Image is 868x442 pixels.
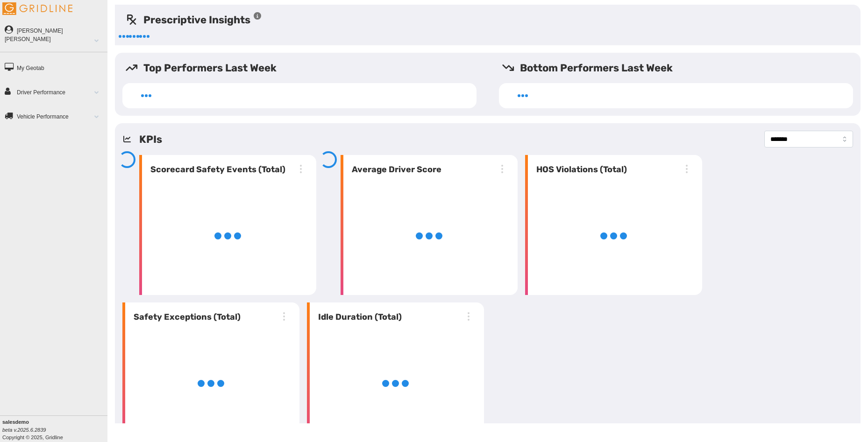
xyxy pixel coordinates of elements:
h5: Top Performers Last Week [125,60,484,76]
div: Copyright © 2025, Gridline [2,418,107,441]
h5: Bottom Performers Last Week [502,60,861,76]
h6: Scorecard Safety Events (Total) [147,163,285,176]
h6: Safety Exceptions (Total) [130,311,241,323]
h6: Idle Duration (Total) [314,311,402,323]
h6: HOS Violations (Total) [533,163,627,176]
i: beta v.2025.6.2839 [2,427,46,433]
b: salesdemo [2,419,29,425]
h6: Average Driver Score [348,163,441,176]
h5: Prescriptive Insights [125,12,262,28]
h5: KPIs [139,132,162,147]
img: Gridline [2,2,72,15]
